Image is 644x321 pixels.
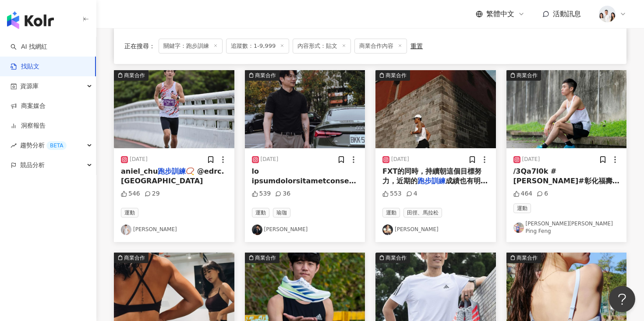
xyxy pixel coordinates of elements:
[121,167,158,175] span: aniel_chu
[121,208,138,218] span: 運動
[513,189,533,198] div: 464
[599,6,616,22] img: 20231221_NR_1399_Small.jpg
[255,71,276,80] div: 商業合作
[159,39,223,53] span: 關鍵字：跑步訓練
[386,71,407,80] div: 商業合作
[11,43,47,51] a: searchAI 找網紅
[252,208,269,218] span: 運動
[513,203,531,213] span: 運動
[375,70,496,148] button: 商業合作
[537,189,548,198] div: 6
[391,156,409,163] div: [DATE]
[275,189,290,198] div: 36
[11,102,46,111] a: 商案媒合
[121,167,224,185] span: 📿 @edrc.[GEOGRAPHIC_DATA]
[145,189,160,198] div: 29
[11,121,46,130] a: 洞察報告
[375,70,496,148] img: post-image
[410,43,423,50] div: 重置
[293,39,351,53] span: 內容形式：貼文
[486,9,514,19] span: 繁體中文
[513,222,524,233] img: KOL Avatar
[255,253,276,262] div: 商業合作
[513,220,620,235] a: KOL Avatar[PERSON_NAME][PERSON_NAME] Ping Feng
[252,225,262,235] img: KOL Avatar
[382,208,400,218] span: 運動
[517,253,538,262] div: 商業合作
[609,286,635,312] iframe: Help Scout Beacon - Open
[7,11,54,29] img: logo
[261,156,279,163] div: [DATE]
[252,225,358,235] a: KOL Avatar[PERSON_NAME]
[46,141,67,150] div: BETA
[382,189,402,198] div: 553
[506,70,627,148] button: 商業合作
[226,39,289,53] span: 追蹤數：1-9,999
[513,167,619,195] span: /3Qa7l0k #[PERSON_NAME]#彰化福壽螺 #相信
[245,70,365,148] button: 商業合作
[517,71,538,80] div: 商業合作
[418,177,446,185] mark: 跑步訓練
[553,10,581,18] span: 活動訊息
[124,43,155,50] span: 正在搜尋 ：
[11,62,39,71] a: 找貼文
[354,39,407,53] span: 商業合作內容
[114,70,234,148] button: 商業合作
[114,70,234,148] img: post-image
[121,225,131,235] img: KOL Avatar
[20,155,45,175] span: 競品分析
[273,208,290,218] span: 瑜珈
[252,189,271,198] div: 539
[11,143,17,149] span: rise
[245,70,365,148] img: post-image
[382,225,393,235] img: KOL Avatar
[121,225,227,235] a: KOL Avatar[PERSON_NAME]
[158,167,186,175] mark: 跑步訓練
[506,70,627,148] img: post-image
[130,156,148,163] div: [DATE]
[124,253,145,262] div: 商業合作
[20,76,39,96] span: 資源庫
[406,189,418,198] div: 4
[124,71,145,80] div: 商業合作
[386,253,407,262] div: 商業合作
[20,136,67,155] span: 趨勢分析
[403,208,442,218] span: 田徑、馬拉松
[382,167,481,185] span: FXT的同時，持續朝這個目標努力，近期的
[382,225,489,235] a: KOL Avatar[PERSON_NAME]
[522,156,540,163] div: [DATE]
[121,189,140,198] div: 546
